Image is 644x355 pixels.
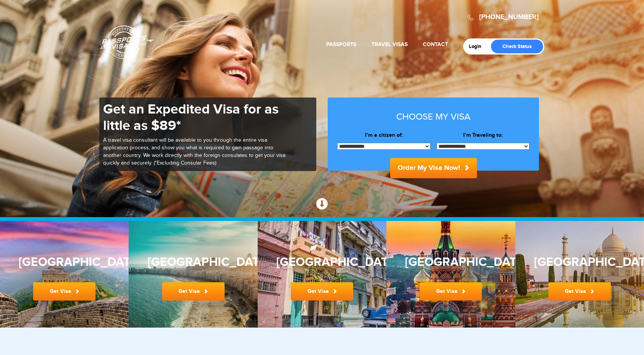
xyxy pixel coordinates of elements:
a: Travel Visas [371,41,408,48]
a: Get Visa [548,282,611,301]
a: Get Visa [291,282,353,301]
a: Passports [326,41,356,48]
a: Check Status [491,40,543,53]
h3: [GEOGRAPHIC_DATA] [148,256,239,269]
a: [PHONE_NUMBER] [479,13,539,21]
label: I’m Traveling to: [437,131,530,139]
a: Passports & [DOMAIN_NAME] [100,25,154,59]
label: I’m a citizen of: [337,131,430,139]
h3: [GEOGRAPHIC_DATA] [276,256,368,269]
a: Login [469,43,487,50]
h3: [GEOGRAPHIC_DATA] [19,256,110,269]
h1: Get an Expedited Visa for as little as $89* [103,101,286,134]
h3: [GEOGRAPHIC_DATA] [405,256,496,269]
a: Get Visa [419,282,482,301]
h3: [GEOGRAPHIC_DATA] [534,256,625,269]
a: Get Visa [33,282,96,301]
button: Order My Visa Now! [390,158,477,178]
a: Get Visa [162,282,225,301]
h3: Choose my visa [337,112,529,122]
a: Contact [423,41,448,48]
p: A travel visa consultant will be available to you through the entire visa application process, an... [103,137,286,167]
